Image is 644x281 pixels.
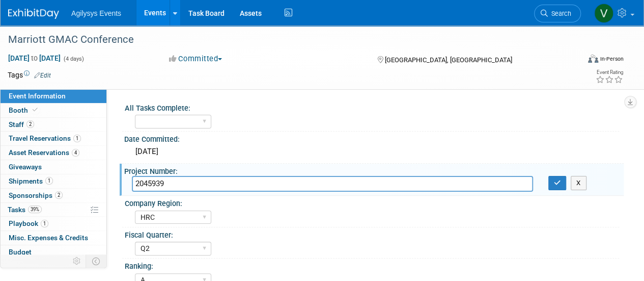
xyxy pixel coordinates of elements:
div: Date Committed: [124,132,624,144]
a: Shipments1 [1,174,106,188]
span: 1 [45,177,53,185]
button: Committed [165,54,226,64]
div: [DATE] [132,144,616,160]
span: Event Information [9,92,66,100]
i: Booth reservation complete [33,107,38,113]
span: Budget [9,248,32,256]
span: Asset Reservations [9,148,79,157]
td: Personalize Event Tab Strip [68,254,86,268]
td: Toggle Event Tabs [86,254,107,268]
span: 39% [28,206,42,213]
img: Vaitiare Munoz [594,4,613,23]
span: [DATE] [DATE] [8,54,61,63]
a: Budget [1,245,106,259]
span: Staff [9,120,34,129]
a: Asset Reservations4 [1,146,106,160]
a: Travel Reservations1 [1,132,106,145]
span: Playbook [9,219,48,227]
a: Giveaways [1,160,106,174]
span: Sponsorships [9,191,63,199]
div: Company Region: [125,196,619,209]
div: Event Format [534,53,624,68]
a: Search [534,5,581,22]
button: X [571,176,586,190]
img: Format-Inperson.png [588,55,598,63]
span: Booth [9,106,40,114]
span: 2 [55,191,63,199]
span: (4 days) [63,56,84,62]
div: Event Rating [596,70,623,75]
span: Travel Reservations [9,134,81,142]
div: Marriott GMAC Conference [5,31,571,49]
a: Booth [1,104,106,117]
div: Project Number: [124,164,624,176]
a: Staff2 [1,118,106,132]
a: Tasks39% [1,203,106,217]
span: 1 [41,220,48,227]
img: ExhibitDay [8,9,59,19]
a: Misc. Expenses & Credits [1,231,106,245]
div: In-Person [600,55,624,63]
span: 2 [26,120,34,128]
a: Playbook1 [1,217,106,231]
span: Agilysys Events [71,9,121,17]
div: All Tasks Complete: [125,100,619,113]
span: Misc. Expenses & Credits [9,234,88,242]
span: Giveaways [9,163,42,171]
a: Edit [34,72,51,79]
div: Ranking: [125,259,619,271]
a: Event Information [1,89,106,103]
span: 4 [72,149,79,157]
div: Fiscal Quarter: [125,227,619,240]
span: 1 [73,135,81,142]
td: Tags [8,70,51,80]
span: [GEOGRAPHIC_DATA], [GEOGRAPHIC_DATA] [384,56,512,64]
span: Search [548,10,571,17]
span: to [30,54,39,62]
span: Shipments [9,177,53,185]
span: Tasks [8,206,42,214]
a: Sponsorships2 [1,189,106,202]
